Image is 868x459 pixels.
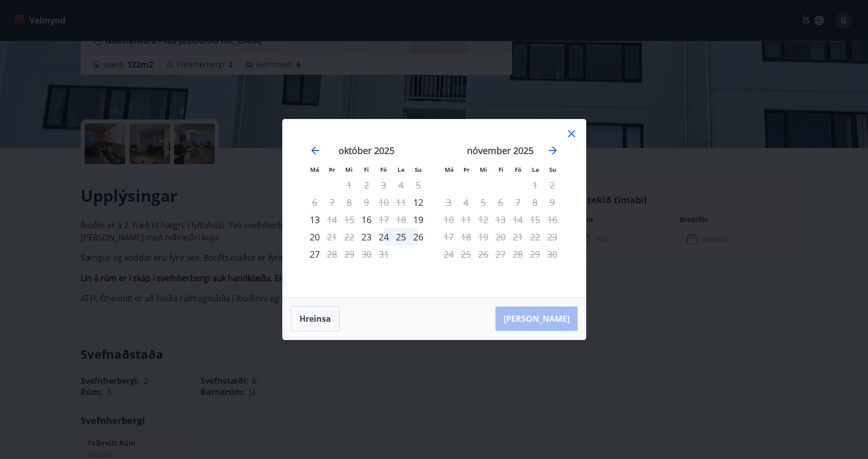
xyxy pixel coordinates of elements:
[457,211,475,228] td: Not available. þriðjudagur, 11. nóvember 2025
[492,228,509,246] td: Not available. fimmtudagur, 20. nóvember 2025
[440,211,457,228] td: Not available. mánudagur, 10. nóvember 2025
[410,228,427,246] td: sunnudagur, 26. október 2025
[358,228,375,246] td: fimmtudagur, 23. október 2025
[509,246,526,263] td: Not available. föstudagur, 28. nóvember 2025
[306,228,323,246] div: 20
[295,132,574,285] div: Calendar
[410,211,427,228] div: Aðeins innritun í boði
[309,144,321,157] div: Move backward to switch to the previous month.
[515,166,521,173] small: Fö
[544,194,561,211] td: Not available. sunnudagur, 9. nóvember 2025
[457,194,475,211] td: Not available. þriðjudagur, 4. nóvember 2025
[358,194,375,211] td: Not available. fimmtudagur, 9. október 2025
[457,246,475,263] td: Not available. þriðjudagur, 25. nóvember 2025
[380,166,387,173] small: Fö
[392,228,410,246] td: laugardagur, 25. október 2025
[544,211,561,228] td: Not available. sunnudagur, 16. nóvember 2025
[509,194,526,211] td: Not available. föstudagur, 7. nóvember 2025
[392,194,410,211] td: Not available. laugardagur, 11. október 2025
[544,228,561,246] td: Not available. sunnudagur, 23. nóvember 2025
[544,246,561,263] td: Not available. sunnudagur, 30. nóvember 2025
[310,166,319,173] small: Má
[341,194,358,211] td: Not available. miðvikudagur, 8. október 2025
[375,228,392,246] td: föstudagur, 24. október 2025
[526,176,544,194] td: Not available. laugardagur, 1. nóvember 2025
[358,176,375,194] td: Not available. fimmtudagur, 2. október 2025
[457,228,475,246] td: Not available. þriðjudagur, 18. nóvember 2025
[323,211,341,228] td: Not available. þriðjudagur, 14. október 2025
[526,246,544,263] td: Not available. laugardagur, 29. nóvember 2025
[410,228,427,246] div: 26
[509,211,526,228] td: Not available. föstudagur, 14. nóvember 2025
[475,246,492,263] td: Not available. miðvikudagur, 26. nóvember 2025
[547,144,559,157] div: Move forward to switch to the next month.
[323,228,341,246] td: Not available. þriðjudagur, 21. október 2025
[475,194,492,211] td: Not available. miðvikudagur, 5. nóvember 2025
[341,211,358,228] td: Not available. miðvikudagur, 15. október 2025
[358,228,375,246] div: Aðeins innritun í boði
[375,228,392,246] div: 24
[323,246,341,263] div: Aðeins útritun í boði
[358,246,375,263] td: Not available. fimmtudagur, 30. október 2025
[291,306,340,331] button: Hreinsa
[345,166,353,173] small: Mi
[467,144,533,157] strong: nóvember 2025
[323,246,341,263] td: Not available. þriðjudagur, 28. október 2025
[323,211,341,228] div: Aðeins útritun í boði
[498,166,504,173] small: Fi
[341,228,358,246] td: Not available. miðvikudagur, 22. október 2025
[392,228,410,246] div: 25
[526,228,544,246] td: Not available. laugardagur, 22. nóvember 2025
[375,211,392,228] td: Not available. föstudagur, 17. október 2025
[544,176,561,194] td: Not available. sunnudagur, 2. nóvember 2025
[397,166,405,173] small: La
[306,194,323,211] td: Not available. mánudagur, 6. október 2025
[445,166,454,173] small: Má
[440,194,457,211] td: Not available. mánudagur, 3. nóvember 2025
[475,228,492,246] td: Not available. miðvikudagur, 19. nóvember 2025
[440,228,457,246] td: Not available. mánudagur, 17. nóvember 2025
[415,166,422,173] small: Su
[410,194,427,211] div: Aðeins innritun í boði
[463,166,470,173] small: Þr
[306,211,323,228] td: mánudagur, 13. október 2025
[306,211,323,228] div: 13
[410,194,427,211] td: sunnudagur, 12. október 2025
[526,194,544,211] td: Not available. laugardagur, 8. nóvember 2025
[358,211,375,228] td: fimmtudagur, 16. október 2025
[341,246,358,263] td: Not available. miðvikudagur, 29. október 2025
[492,194,509,211] td: Not available. fimmtudagur, 6. nóvember 2025
[341,176,358,194] td: Not available. miðvikudagur, 1. október 2025
[475,211,492,228] td: Not available. miðvikudagur, 12. nóvember 2025
[375,211,392,228] div: Aðeins útritun í boði
[526,211,544,228] td: Not available. laugardagur, 15. nóvember 2025
[392,176,410,194] td: Not available. laugardagur, 4. október 2025
[358,211,375,228] div: Aðeins innritun í boði
[440,246,457,263] td: Not available. mánudagur, 24. nóvember 2025
[410,176,427,194] td: Not available. sunnudagur, 5. október 2025
[375,246,392,263] td: Not available. föstudagur, 31. október 2025
[532,166,539,173] small: La
[306,246,323,263] div: 27
[329,166,335,173] small: Þr
[492,246,509,263] td: Not available. fimmtudagur, 27. nóvember 2025
[549,166,556,173] small: Su
[306,246,323,263] td: mánudagur, 27. október 2025
[410,211,427,228] td: sunnudagur, 19. október 2025
[480,166,487,173] small: Mi
[323,194,341,211] td: Not available. þriðjudagur, 7. október 2025
[364,166,369,173] small: Fi
[375,176,392,194] td: Not available. föstudagur, 3. október 2025
[492,211,509,228] td: Not available. fimmtudagur, 13. nóvember 2025
[306,228,323,246] td: mánudagur, 20. október 2025
[375,194,392,211] td: Not available. föstudagur, 10. október 2025
[392,211,410,228] td: Not available. laugardagur, 18. október 2025
[323,228,341,246] div: Aðeins útritun í boði
[509,228,526,246] td: Not available. föstudagur, 21. nóvember 2025
[339,144,394,157] strong: október 2025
